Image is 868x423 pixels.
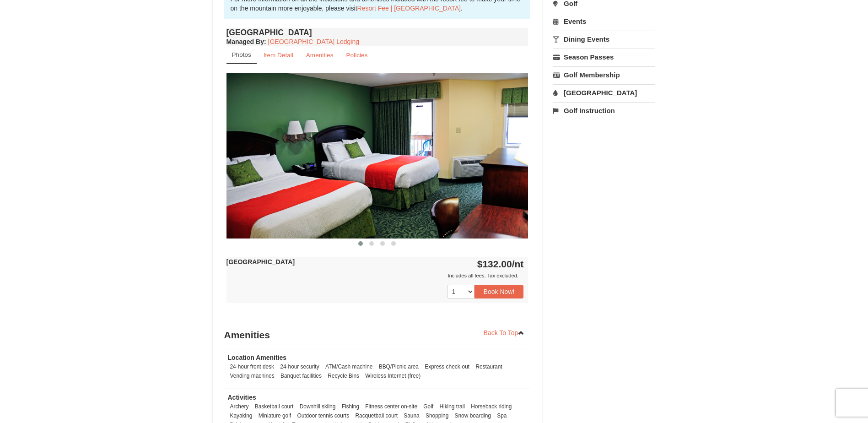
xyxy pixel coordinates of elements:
[340,46,373,64] a: Policies
[325,371,361,380] li: Recycle Bins
[512,259,524,269] span: /nt
[477,259,524,269] strong: $132.00
[300,46,340,64] a: Amenities
[553,84,655,101] a: [GEOGRAPHIC_DATA]
[495,411,509,420] li: Spa
[553,13,655,30] a: Events
[423,411,451,420] li: Shopping
[226,46,257,64] a: Photos
[346,52,367,59] small: Policies
[226,38,266,45] strong: :
[553,49,655,65] a: Season Passes
[232,51,251,58] small: Photos
[295,411,351,420] li: Outdoor tennis courts
[377,362,421,371] li: BBQ/Picnic area
[401,411,421,420] li: Sauna
[297,402,338,411] li: Downhill skiing
[363,402,420,411] li: Fitness center on-site
[228,402,251,411] li: Archery
[473,362,504,371] li: Restaurant
[268,38,359,45] a: [GEOGRAPHIC_DATA] Lodging
[306,52,334,59] small: Amenities
[226,28,528,37] h4: [GEOGRAPHIC_DATA]
[453,411,493,420] li: Snow boarding
[278,362,321,371] li: 24-hour security
[228,362,277,371] li: 24-hour front desk
[228,394,256,401] strong: Activities
[228,354,287,361] strong: Location Amenities
[421,402,436,411] li: Golf
[353,411,400,420] li: Racquetball court
[226,38,264,45] span: Managed By
[226,258,295,266] strong: [GEOGRAPHIC_DATA]
[256,411,293,420] li: Miniature golf
[228,411,255,420] li: Kayaking
[357,5,461,12] a: Resort Fee | [GEOGRAPHIC_DATA]
[224,326,531,344] h3: Amenities
[264,52,293,59] small: Item Detail
[363,371,423,380] li: Wireless Internet (free)
[226,271,524,280] div: Includes all fees. Tax excluded.
[474,285,524,298] button: Book Now!
[437,402,467,411] li: Hiking trail
[422,362,472,371] li: Express check-out
[226,73,528,238] img: 18876286-41-233aa5f3.jpg
[469,402,514,411] li: Horseback riding
[553,31,655,48] a: Dining Events
[478,326,531,340] a: Back To Top
[323,362,375,371] li: ATM/Cash machine
[340,402,361,411] li: Fishing
[253,402,296,411] li: Basketball court
[553,102,655,119] a: Golf Instruction
[278,371,324,380] li: Banquet facilities
[258,46,299,64] a: Item Detail
[228,371,277,380] li: Vending machines
[553,66,655,83] a: Golf Membership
